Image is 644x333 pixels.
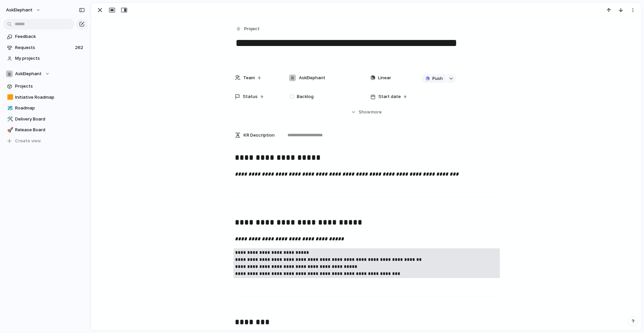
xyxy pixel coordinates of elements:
[15,33,85,40] span: Feedback
[15,127,85,133] span: Release Board
[3,43,87,53] a: Requests262
[3,125,87,135] a: 🚀Release Board
[297,93,314,100] span: Backlog
[6,127,13,133] button: 🚀
[6,94,13,101] button: 🟧
[422,74,446,83] button: Push
[3,69,87,79] button: AskElephant
[243,75,255,81] span: Team
[299,75,325,81] span: AskElephant
[3,32,87,42] a: Feedback
[7,93,12,101] div: 🟧
[15,44,73,51] span: Requests
[244,26,260,32] span: Project
[75,44,85,51] span: 262
[3,114,87,124] a: 🛠️Delivery Board
[3,81,87,91] a: Projects
[7,104,12,112] div: 🗺️
[234,24,262,34] button: Project
[244,132,275,139] span: KR Description
[15,94,85,101] span: Initiative Roadmap
[7,115,12,123] div: 🛠️
[3,92,87,102] a: 🟧Initiative Roadmap
[3,5,44,15] button: AskElephant
[15,105,85,111] span: Roadmap
[6,105,13,111] button: 🗺️
[378,75,391,81] span: Linear
[15,83,85,90] span: Projects
[6,7,33,13] span: AskElephant
[371,109,382,115] span: more
[359,109,371,115] span: Show
[15,138,41,144] span: Create view
[15,55,85,62] span: My projects
[3,103,87,113] a: 🗺️Roadmap
[3,53,87,63] a: My projects
[243,93,258,100] span: Status
[378,93,401,100] span: Start date
[6,116,13,123] button: 🛠️
[15,70,42,77] span: AskElephant
[7,126,12,134] div: 🚀
[3,136,87,146] button: Create view
[235,106,498,118] button: Showmore
[432,75,443,82] span: Push
[15,116,85,123] span: Delivery Board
